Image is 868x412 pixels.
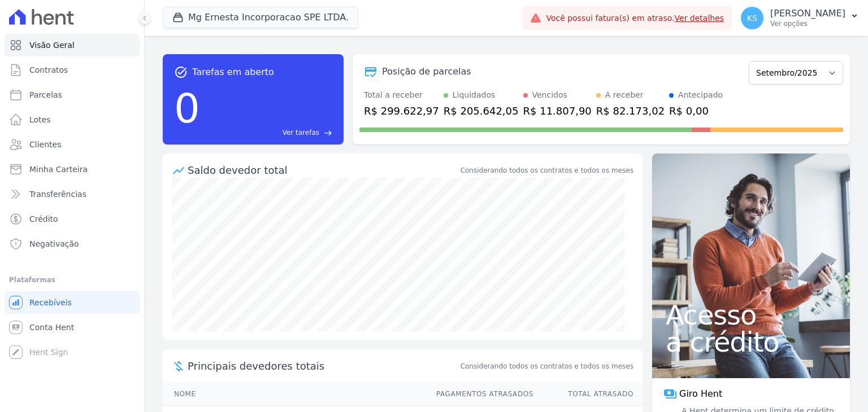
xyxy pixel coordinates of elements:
[174,65,188,79] span: task_alt
[770,19,845,28] p: Ver opções
[364,89,439,101] div: Total a receber
[29,322,74,333] span: Conta Hent
[29,238,79,249] span: Negativação
[461,361,633,371] span: Considerando todos os contratos e todos os meses
[188,163,458,178] div: Saldo devedor total
[675,14,724,23] a: Ver detalhes
[29,297,72,308] span: Recebíveis
[29,164,88,175] span: Minha Carteira
[5,34,140,56] a: Visão Geral
[532,89,567,101] div: Vencidos
[461,165,633,176] div: Considerando todos os contratos e todos os meses
[5,233,140,255] a: Negativação
[546,12,724,24] span: Você possui fatura(s) em atraso.
[453,89,496,101] div: Liquidados
[5,183,140,205] a: Transferências
[29,139,61,150] span: Clientes
[669,103,723,119] div: R$ 0,00
[163,383,426,406] th: Nome
[666,301,836,328] span: Acesso
[747,14,757,22] span: KS
[666,328,836,356] span: a crédito
[205,128,332,138] a: Ver tarefas east
[9,273,135,287] div: Plataformas
[5,84,140,106] a: Parcelas
[596,103,665,119] div: R$ 82.173,02
[5,316,140,339] a: Conta Hent
[29,213,58,225] span: Crédito
[174,79,200,138] div: 0
[5,208,140,230] a: Crédito
[163,7,358,28] button: Mg Ernesta Incorporacao SPE LTDA.
[5,59,140,81] a: Contratos
[188,358,458,374] span: Principais devedores totais
[29,89,62,100] span: Parcelas
[426,383,534,406] th: Pagamentos Atrasados
[5,291,140,314] a: Recebíveis
[444,103,519,119] div: R$ 205.642,05
[364,103,439,119] div: R$ 299.622,97
[5,133,140,156] a: Clientes
[770,8,845,19] p: [PERSON_NAME]
[192,65,274,79] span: Tarefas em aberto
[678,89,723,101] div: Antecipado
[29,114,51,125] span: Lotes
[534,383,643,406] th: Total Atrasado
[605,89,644,101] div: A receber
[5,108,140,131] a: Lotes
[679,387,722,401] span: Giro Hent
[29,64,68,76] span: Contratos
[382,65,471,78] div: Posição de parcelas
[732,2,868,34] button: KS [PERSON_NAME] Ver opções
[29,189,86,200] span: Transferências
[283,128,319,138] span: Ver tarefas
[523,103,592,119] div: R$ 11.807,90
[324,129,332,137] span: east
[29,40,75,51] span: Visão Geral
[5,158,140,181] a: Minha Carteira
